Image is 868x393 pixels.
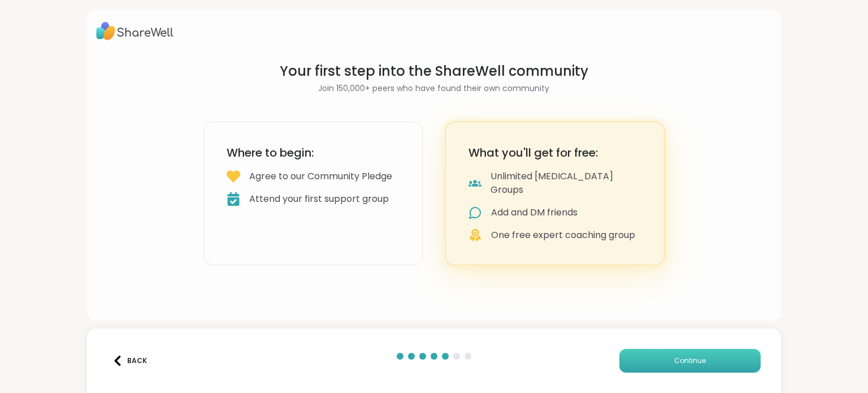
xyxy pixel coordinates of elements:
[249,192,389,206] div: Attend your first support group
[203,62,665,80] h1: Your first step into the ShareWell community
[96,18,173,44] img: ShareWell Logo
[674,356,706,366] span: Continue
[491,206,578,219] div: Add and DM friends
[107,349,153,373] button: Back
[227,145,400,161] h3: Where to begin:
[249,170,392,183] div: Agree to our Community Pledge
[112,356,147,366] div: Back
[468,145,641,161] h3: What you'll get for free:
[619,349,761,373] button: Continue
[203,83,665,94] h2: Join 150,000+ peers who have found their own community
[491,170,641,197] div: Unlimited [MEDICAL_DATA] Groups
[491,228,635,242] div: One free expert coaching group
